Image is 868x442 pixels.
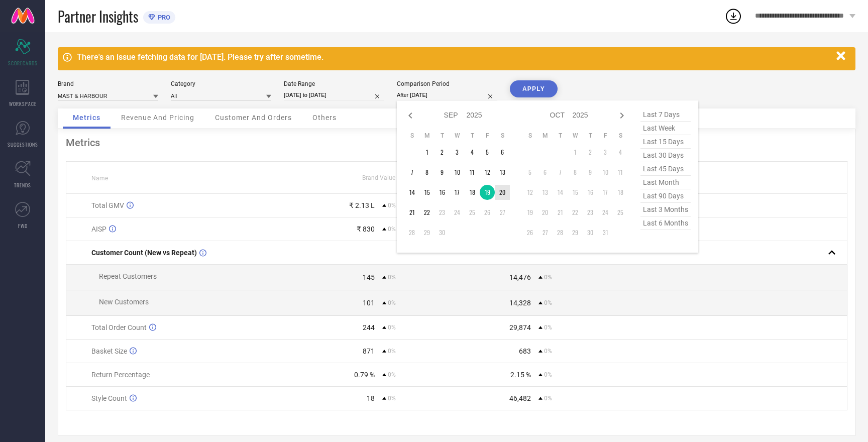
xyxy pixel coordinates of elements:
div: 145 [363,273,375,281]
div: 871 [363,347,375,355]
div: 14,476 [509,273,531,281]
td: Mon Oct 20 2025 [537,205,553,220]
span: Revenue And Pricing [121,114,194,122]
td: Tue Sep 09 2025 [435,165,450,180]
td: Thu Oct 02 2025 [583,145,598,160]
span: 0% [388,274,396,281]
th: Thursday [465,132,480,140]
td: Thu Sep 11 2025 [465,165,480,180]
td: Fri Oct 03 2025 [598,145,613,160]
td: Wed Sep 03 2025 [450,145,465,160]
td: Wed Sep 17 2025 [450,185,465,200]
td: Mon Oct 27 2025 [537,225,553,240]
div: 29,874 [509,323,531,331]
span: Customer Count (New vs Repeat) [91,249,197,257]
div: 683 [519,347,531,355]
td: Sun Oct 05 2025 [522,165,537,180]
div: ₹ 2.13 L [349,201,375,209]
span: last week [640,122,691,135]
span: 0% [388,299,396,306]
span: FWD [18,222,28,230]
td: Wed Oct 08 2025 [568,165,583,180]
th: Monday [419,132,435,140]
div: 18 [367,394,375,402]
td: Thu Oct 16 2025 [583,185,598,200]
td: Fri Sep 26 2025 [480,205,495,220]
span: Basket Size [91,347,127,355]
div: Open download list [724,7,742,25]
td: Sat Oct 11 2025 [613,165,628,180]
span: 0% [544,299,552,306]
td: Sat Oct 25 2025 [613,205,628,220]
td: Sat Sep 13 2025 [495,165,510,180]
td: Sun Sep 28 2025 [404,225,419,240]
td: Sat Sep 20 2025 [495,185,510,200]
td: Fri Sep 05 2025 [480,145,495,160]
span: Return Percentage [91,371,150,379]
td: Sun Oct 26 2025 [522,225,537,240]
span: 0% [388,348,396,355]
th: Wednesday [450,132,465,140]
span: last 45 days [640,162,691,176]
td: Thu Oct 23 2025 [583,205,598,220]
div: 0.79 % [354,371,375,379]
span: last month [640,176,691,189]
td: Thu Oct 30 2025 [583,225,598,240]
th: Monday [537,132,553,140]
div: There's an issue fetching data for [DATE]. Please try after sometime. [77,52,831,62]
span: Name [91,175,108,182]
span: Brand Value [362,174,395,181]
th: Thursday [583,132,598,140]
td: Sat Sep 06 2025 [495,145,510,160]
div: Comparison Period [397,80,497,87]
td: Mon Sep 01 2025 [419,145,435,160]
span: TRENDS [14,181,31,189]
td: Wed Oct 01 2025 [568,145,583,160]
td: Thu Sep 25 2025 [465,205,480,220]
td: Mon Sep 08 2025 [419,165,435,180]
span: last 6 months [640,216,691,230]
td: Fri Oct 17 2025 [598,185,613,200]
span: last 15 days [640,135,691,149]
span: SUGGESTIONS [8,141,38,148]
span: SCORECARDS [8,59,38,67]
td: Fri Sep 12 2025 [480,165,495,180]
td: Tue Sep 02 2025 [435,145,450,160]
span: 0% [388,202,396,209]
td: Fri Oct 24 2025 [598,205,613,220]
span: 0% [388,226,396,233]
td: Tue Oct 28 2025 [553,225,568,240]
th: Sunday [404,132,419,140]
td: Tue Sep 30 2025 [435,225,450,240]
span: AISP [91,225,106,233]
span: 0% [544,348,552,355]
td: Mon Sep 22 2025 [419,205,435,220]
span: last 30 days [640,149,691,162]
td: Sun Sep 07 2025 [404,165,419,180]
td: Sun Oct 12 2025 [522,185,537,200]
td: Tue Oct 14 2025 [553,185,568,200]
td: Fri Oct 31 2025 [598,225,613,240]
td: Thu Sep 18 2025 [465,185,480,200]
td: Thu Oct 09 2025 [583,165,598,180]
div: ₹ 830 [357,225,375,233]
div: Category [171,80,271,87]
th: Saturday [495,132,510,140]
th: Tuesday [435,132,450,140]
td: Mon Oct 13 2025 [537,185,553,200]
span: 0% [544,395,552,402]
td: Thu Sep 04 2025 [465,145,480,160]
span: 0% [388,395,396,402]
span: Partner Insights [58,6,138,27]
span: 0% [388,324,396,331]
button: APPLY [510,80,558,97]
div: Date Range [284,80,384,87]
td: Sun Sep 14 2025 [404,185,419,200]
td: Sat Oct 04 2025 [613,145,628,160]
td: Sun Oct 19 2025 [522,205,537,220]
span: WORKSPACE [9,100,37,107]
span: Repeat Customers [99,272,157,280]
div: 244 [363,323,375,331]
td: Tue Oct 21 2025 [553,205,568,220]
td: Wed Sep 10 2025 [450,165,465,180]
